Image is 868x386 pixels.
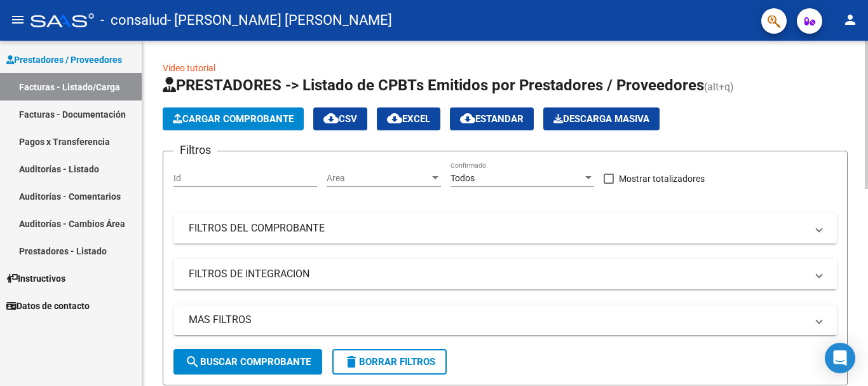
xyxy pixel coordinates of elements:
mat-expansion-panel-header: FILTROS DE INTEGRACION [173,259,837,289]
mat-icon: delete [344,354,359,369]
span: Prestadores / Proveedores [6,53,122,67]
mat-panel-title: FILTROS DEL COMPROBANTE [189,221,806,235]
button: EXCEL [377,107,440,130]
button: CSV [313,107,367,130]
mat-icon: cloud_download [387,111,402,126]
span: Estandar [460,113,524,125]
h3: Filtros [173,141,217,159]
span: - [PERSON_NAME] [PERSON_NAME] [167,6,392,34]
span: CSV [323,113,357,125]
span: - consalud [100,6,167,34]
span: Instructivos [6,272,65,286]
a: Video tutorial [163,63,215,73]
mat-icon: person [843,12,858,27]
span: (alt+q) [704,81,734,93]
mat-expansion-panel-header: FILTROS DEL COMPROBANTE [173,213,837,244]
span: Buscar Comprobante [185,356,311,368]
span: EXCEL [387,113,430,125]
span: Cargar Comprobante [173,113,294,125]
button: Buscar Comprobante [173,349,322,375]
span: Borrar Filtros [344,356,435,368]
button: Cargar Comprobante [163,107,304,130]
button: Estandar [450,107,534,130]
mat-panel-title: FILTROS DE INTEGRACION [189,267,806,281]
mat-expansion-panel-header: MAS FILTROS [173,305,837,335]
button: Descarga Masiva [543,107,660,130]
span: Area [327,173,430,184]
span: Datos de contacto [6,299,90,313]
mat-icon: cloud_download [460,111,475,126]
mat-icon: search [185,354,200,369]
div: Open Intercom Messenger [825,343,855,373]
span: Todos [451,173,475,183]
span: Mostrar totalizadores [619,171,705,186]
span: PRESTADORES -> Listado de CPBTs Emitidos por Prestadores / Proveedores [163,76,704,94]
mat-panel-title: MAS FILTROS [189,313,806,327]
button: Borrar Filtros [332,349,447,375]
mat-icon: menu [10,12,25,27]
app-download-masive: Descarga masiva de comprobantes (adjuntos) [543,107,660,130]
span: Descarga Masiva [553,113,649,125]
mat-icon: cloud_download [323,111,339,126]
